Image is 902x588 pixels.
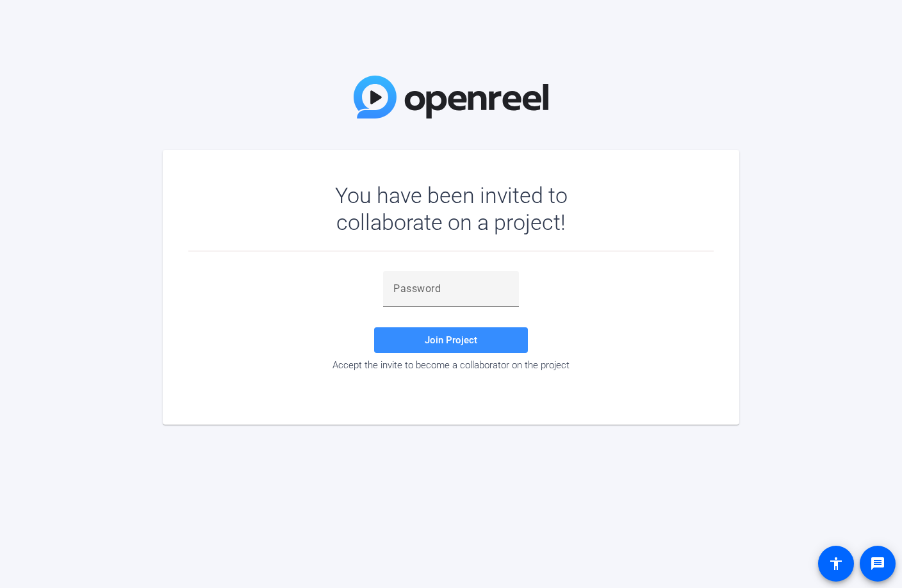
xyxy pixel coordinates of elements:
span: Join Project [425,334,477,346]
input: Password [393,281,509,297]
mat-icon: message [870,556,885,571]
mat-icon: accessibility [828,556,844,571]
div: You have been invited to collaborate on a project! [298,182,605,236]
button: Join Project [374,327,528,353]
div: Accept the invite to become a collaborator on the project [188,359,714,371]
img: OpenReel Logo [354,76,548,118]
